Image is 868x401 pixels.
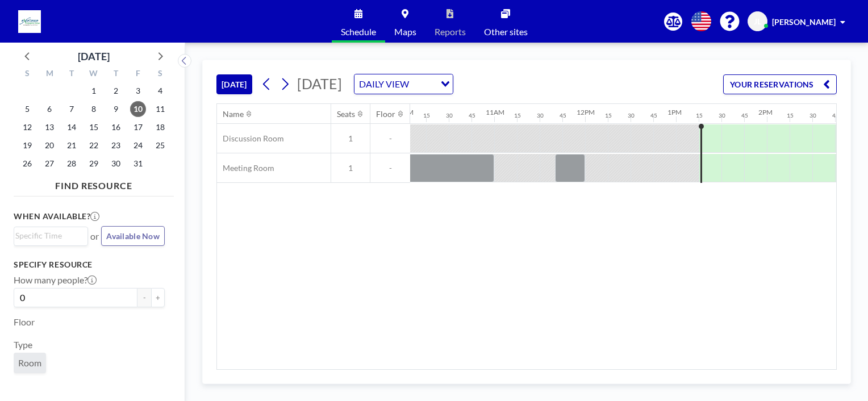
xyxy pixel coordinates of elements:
span: Thursday, October 23, 2025 [108,137,124,153]
div: F [127,67,149,82]
div: Seats [337,109,355,119]
div: W [83,67,105,82]
span: Sunday, October 5, 2025 [19,101,35,117]
div: 15 [605,112,612,119]
span: Available Now [106,231,160,241]
span: Saturday, October 25, 2025 [152,137,168,153]
div: T [105,67,127,82]
span: Thursday, October 2, 2025 [108,83,124,99]
div: 45 [832,112,839,119]
span: Maps [394,27,416,36]
input: Search for option [15,229,81,242]
span: Sunday, October 26, 2025 [19,156,35,172]
div: 30 [719,112,725,119]
span: Sunday, October 12, 2025 [19,119,35,135]
span: Wednesday, October 1, 2025 [86,83,102,99]
div: 30 [809,112,816,119]
button: + [151,288,165,307]
span: - [370,133,410,144]
span: Friday, October 17, 2025 [130,119,146,135]
div: 11AM [486,108,504,116]
span: Discussion Room [217,133,284,144]
div: 45 [650,112,657,119]
span: Wednesday, October 15, 2025 [86,119,102,135]
span: Monday, October 6, 2025 [41,101,57,117]
span: Wednesday, October 22, 2025 [86,137,102,153]
span: Thursday, October 30, 2025 [108,156,124,172]
div: 45 [741,112,748,119]
button: YOUR RESERVATIONS [723,74,837,94]
div: 2PM [758,108,773,116]
span: Thursday, October 9, 2025 [108,101,124,117]
span: Tuesday, October 28, 2025 [64,156,80,172]
h3: Specify resource [14,260,165,270]
span: Reports [435,27,466,36]
span: Wednesday, October 29, 2025 [86,156,102,172]
span: 1 [331,163,370,173]
span: Sunday, October 19, 2025 [19,137,35,153]
span: Wednesday, October 8, 2025 [86,101,102,117]
span: Monday, October 13, 2025 [41,119,57,135]
span: - [370,163,410,173]
button: [DATE] [216,74,252,94]
div: 15 [696,112,703,119]
span: 1 [331,133,370,144]
span: Saturday, October 11, 2025 [152,101,168,117]
div: 12PM [577,108,595,116]
label: How many people? [14,274,97,286]
span: Saturday, October 18, 2025 [152,119,168,135]
label: Floor [14,316,35,328]
div: 45 [560,112,566,119]
div: S [16,67,39,82]
span: Schedule [341,27,376,36]
div: 15 [787,112,794,119]
div: 45 [469,112,475,119]
span: Tuesday, October 21, 2025 [64,137,80,153]
h4: FIND RESOURCE [14,176,174,191]
span: Tuesday, October 14, 2025 [64,119,80,135]
div: 15 [423,112,430,119]
div: Search for option [14,227,87,244]
img: organization-logo [18,10,41,33]
div: Search for option [354,74,453,94]
div: 30 [446,112,453,119]
span: DAILY VIEW [357,77,411,91]
span: Friday, October 24, 2025 [130,137,146,153]
button: Available Now [101,226,165,246]
div: [DATE] [78,48,110,64]
span: Saturday, October 4, 2025 [152,83,168,99]
span: or [90,231,99,242]
span: [DATE] [297,75,342,92]
label: Type [14,339,32,350]
input: Search for option [412,77,434,91]
span: Meeting Room [217,163,274,173]
span: Room [18,357,41,368]
div: Name [223,109,244,119]
span: Friday, October 31, 2025 [130,156,146,172]
span: Other sites [484,27,528,36]
button: - [137,288,151,307]
div: Floor [376,109,395,119]
span: Monday, October 27, 2025 [41,156,57,172]
span: Monday, October 20, 2025 [41,137,57,153]
div: S [149,67,171,82]
div: M [39,67,61,82]
span: Friday, October 3, 2025 [130,83,146,99]
span: [PERSON_NAME] [772,17,836,27]
div: 30 [628,112,635,119]
span: JL [754,16,761,27]
div: 30 [537,112,544,119]
div: 1PM [667,108,682,116]
div: 15 [514,112,521,119]
span: Tuesday, October 7, 2025 [64,101,80,117]
div: T [61,67,83,82]
span: Friday, October 10, 2025 [130,101,146,117]
span: Thursday, October 16, 2025 [108,119,124,135]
